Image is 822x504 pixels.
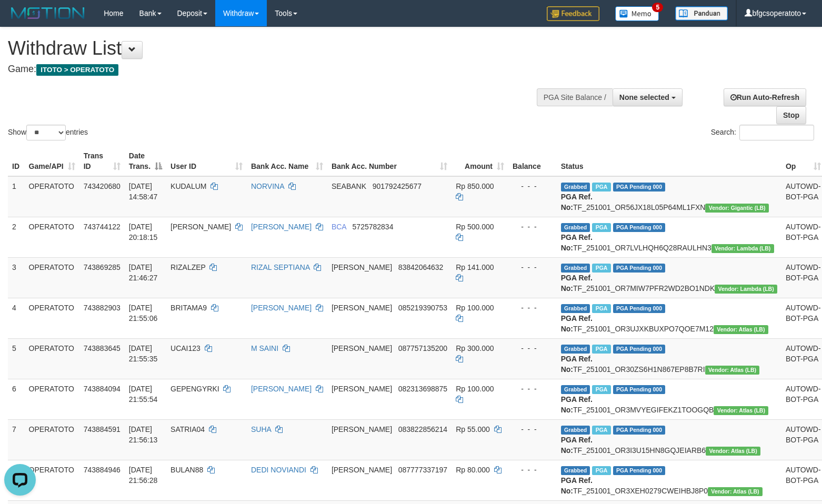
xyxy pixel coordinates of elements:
span: 743420680 [84,182,121,190]
h1: Withdraw List [8,38,537,59]
span: Rp 141.000 [456,263,494,271]
span: Vendor URL: https://dashboard.q2checkout.com/secure [706,447,760,456]
span: Rp 100.000 [456,385,494,393]
img: Button%20Memo.svg [615,6,659,21]
span: Marked by bfgbrian [592,345,610,354]
td: OPERATOTO [25,460,79,500]
b: PGA Ref. No: [561,395,593,414]
label: Show entries [8,125,88,140]
b: PGA Ref. No: [561,193,593,211]
label: Search: [711,125,814,140]
td: 6 [8,379,25,419]
span: PGA Pending [613,345,666,354]
b: PGA Ref. No: [561,355,593,374]
span: Rp 80.000 [456,466,490,474]
span: [DATE] 21:46:27 [129,263,158,282]
span: [PERSON_NAME] [332,466,392,474]
span: [PERSON_NAME] [332,385,392,393]
th: Balance [508,146,557,176]
th: Status [557,146,781,176]
td: TF_251001_OR7LVLHQH6Q28RAULHN3 [557,217,781,257]
span: Copy 087757135200 to clipboard [398,344,447,352]
span: Grabbed [561,304,590,313]
button: None selected [613,88,683,106]
span: Marked by bfgbrian [592,466,610,475]
span: [DATE] 21:55:06 [129,304,158,322]
b: PGA Ref. No: [561,314,593,333]
td: OPERATOTO [25,419,79,460]
span: SATRIA04 [171,425,205,434]
span: [PERSON_NAME] [332,263,392,271]
span: Copy 901792425677 to clipboard [373,182,422,190]
th: Bank Acc. Name: activate to sort column ascending [247,146,327,176]
span: Grabbed [561,426,590,435]
span: [DATE] 21:56:13 [129,425,158,444]
th: User ID: activate to sort column ascending [166,146,247,176]
span: 743884591 [84,425,121,434]
td: 5 [8,338,25,379]
a: DEDI NOVIANDI [251,466,306,474]
span: Copy 082313698875 to clipboard [398,385,447,393]
a: Run Auto-Refresh [724,88,806,106]
div: - - - [513,262,553,273]
b: PGA Ref. No: [561,476,593,495]
span: Copy 083822856214 to clipboard [398,425,447,434]
span: Vendor URL: https://dashboard.q2checkout.com/secure [708,487,763,496]
span: Grabbed [561,345,590,354]
div: - - - [513,181,553,191]
th: Game/API: activate to sort column ascending [25,146,79,176]
span: Grabbed [561,385,590,394]
td: OPERATOTO [25,176,79,217]
span: Rp 55.000 [456,425,490,434]
span: Vendor URL: https://dashboard.q2checkout.com/secure [705,204,769,213]
span: [DATE] 21:56:28 [129,466,158,485]
span: 743744122 [84,223,121,231]
span: 743884094 [84,385,121,393]
th: Date Trans.: activate to sort column descending [125,146,166,176]
img: Feedback.jpg [547,6,599,21]
td: OPERATOTO [25,379,79,419]
span: PGA Pending [613,264,666,273]
span: None selected [619,93,669,102]
div: - - - [513,465,553,475]
td: 2 [8,217,25,257]
span: Vendor URL: https://dashboard.q2checkout.com/secure [715,285,777,294]
div: - - - [513,343,553,354]
span: Marked by bfgbrian [592,264,610,273]
th: Amount: activate to sort column ascending [452,146,508,176]
div: - - - [513,221,553,232]
td: TF_251001_OR3I3U15HN8GQJEIARB6 [557,419,781,460]
img: MOTION_logo.png [8,5,88,21]
img: panduan.png [675,6,728,21]
td: OPERATOTO [25,217,79,257]
span: 743884946 [84,466,121,474]
td: OPERATOTO [25,338,79,379]
span: Grabbed [561,264,590,273]
span: Rp 300.000 [456,344,494,352]
a: SUHA [251,425,271,434]
span: [PERSON_NAME] [332,425,392,434]
th: ID [8,146,25,176]
span: SEABANK [332,182,366,190]
span: Vendor URL: https://dashboard.q2checkout.com/secure [705,366,760,375]
span: 743882903 [84,304,121,312]
span: Grabbed [561,466,590,475]
span: Vendor URL: https://dashboard.q2checkout.com/secure [711,244,774,253]
span: RIZALZEP [171,263,206,271]
td: OPERATOTO [25,257,79,298]
span: Marked by bfgprasetyo [592,223,610,232]
h4: Game: [8,64,537,75]
b: PGA Ref. No: [561,233,593,252]
span: [PERSON_NAME] [332,344,392,352]
a: [PERSON_NAME] [251,385,312,393]
a: M SAINI [251,344,278,352]
span: KUDALUM [171,182,206,190]
b: PGA Ref. No: [561,274,593,293]
span: BRITAMA9 [171,304,207,312]
span: PGA Pending [613,223,666,232]
button: Open LiveChat chat widget [4,4,36,36]
td: TF_251001_OR56JX18L05P64ML1FXN [557,176,781,217]
span: Vendor URL: https://dashboard.q2checkout.com/secure [714,406,768,415]
span: Grabbed [561,223,590,232]
span: 743869285 [84,263,121,271]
